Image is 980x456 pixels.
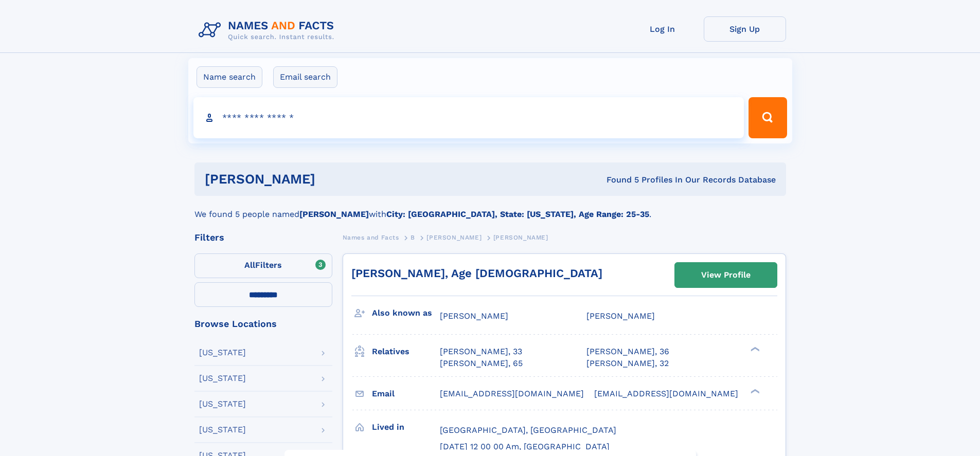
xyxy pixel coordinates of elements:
[411,234,415,241] span: B
[586,358,669,369] a: [PERSON_NAME], 32
[372,385,440,403] h3: Email
[372,304,440,322] h3: Also known as
[199,400,246,408] div: [US_STATE]
[748,346,760,353] div: ❯
[199,349,246,357] div: [US_STATE]
[199,374,246,382] div: [US_STATE]
[748,388,760,394] div: ❯
[372,418,440,436] h3: Lived in
[586,346,669,357] a: [PERSON_NAME], 36
[194,16,343,44] img: Logo Names and Facts
[372,343,440,360] h3: Relatives
[704,16,786,42] a: Sign Up
[594,389,738,398] span: [EMAIL_ADDRESS][DOMAIN_NAME]
[426,234,482,241] span: [PERSON_NAME]
[194,233,332,242] div: Filters
[586,311,655,321] span: [PERSON_NAME]
[440,311,508,321] span: [PERSON_NAME]
[411,231,415,244] a: B
[343,231,399,244] a: Names and Facts
[440,389,584,398] span: [EMAIL_ADDRESS][DOMAIN_NAME]
[493,234,548,241] span: [PERSON_NAME]
[461,174,776,186] div: Found 5 Profiles In Our Records Database
[675,263,777,287] a: View Profile
[193,97,744,138] input: search input
[244,260,255,270] span: All
[440,425,616,435] span: [GEOGRAPHIC_DATA], [GEOGRAPHIC_DATA]
[440,346,522,357] a: [PERSON_NAME], 33
[194,196,786,221] div: We found 5 people named with .
[194,253,332,278] label: Filters
[351,267,602,280] a: [PERSON_NAME], Age [DEMOGRAPHIC_DATA]
[701,263,751,287] div: View Profile
[386,209,649,219] b: City: [GEOGRAPHIC_DATA], State: [US_STATE], Age Range: 25-35
[205,173,461,186] h1: [PERSON_NAME]
[426,231,482,244] a: [PERSON_NAME]
[440,358,523,369] a: [PERSON_NAME], 65
[299,209,369,219] b: [PERSON_NAME]
[273,66,337,88] label: Email search
[621,16,704,42] a: Log In
[197,66,262,88] label: Name search
[440,442,610,451] span: [DATE] 12 00 00 Am, [GEOGRAPHIC_DATA]
[749,97,787,138] button: Search Button
[194,319,332,329] div: Browse Locations
[199,426,246,434] div: [US_STATE]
